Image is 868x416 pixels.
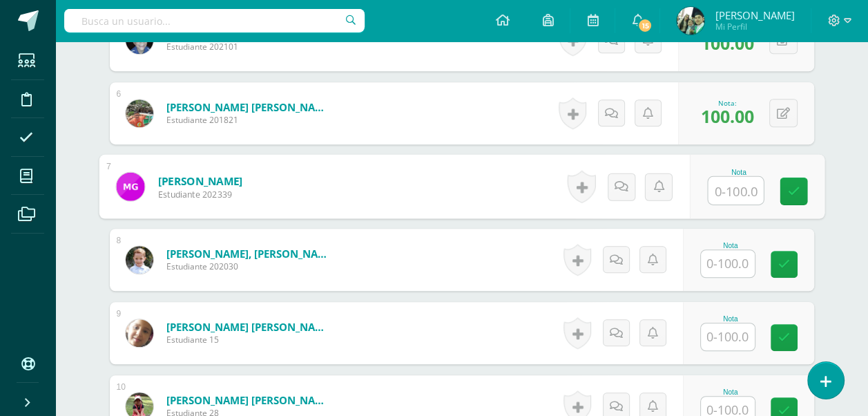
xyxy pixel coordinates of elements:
span: Estudiante 202339 [157,188,242,200]
span: Estudiante 201821 [166,114,332,126]
img: 5e1bf83fee28f6c3df6d87d2f6117642.png [116,172,144,200]
input: Busca un usuario... [64,9,365,32]
a: [PERSON_NAME], [PERSON_NAME] [166,247,332,261]
div: Nota: [701,98,754,108]
a: [PERSON_NAME] [PERSON_NAME] [166,100,332,114]
div: Nota [700,388,761,396]
span: Mi Perfil [715,21,794,32]
span: 100.00 [701,104,754,128]
span: Estudiante 15 [166,334,332,346]
div: Nota [700,315,761,323]
span: [PERSON_NAME] [715,8,794,22]
img: 122d29d7fb63ea62e4ca7e8e3650bfa5.png [126,100,153,127]
input: 0-100.0 [701,250,755,277]
a: [PERSON_NAME] [157,173,242,188]
img: bc2864e3cca3134860275f4330151aeb.png [126,246,153,274]
input: 0-100.0 [701,323,755,350]
a: [PERSON_NAME] [PERSON_NAME] [166,320,332,334]
span: 15 [637,18,653,33]
div: Nota [707,168,770,176]
span: 100.00 [701,31,754,55]
img: ebf86de36a7f1417d39ad420626bee39.png [126,319,153,347]
a: [PERSON_NAME] [PERSON_NAME] [166,393,332,407]
span: Estudiante 202101 [166,41,332,53]
img: 636c08a088cb3a3e8b557639fb6bb726.png [677,7,704,35]
span: Estudiante 202030 [166,261,332,272]
div: Nota [700,242,761,249]
input: 0-100.0 [708,177,763,205]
